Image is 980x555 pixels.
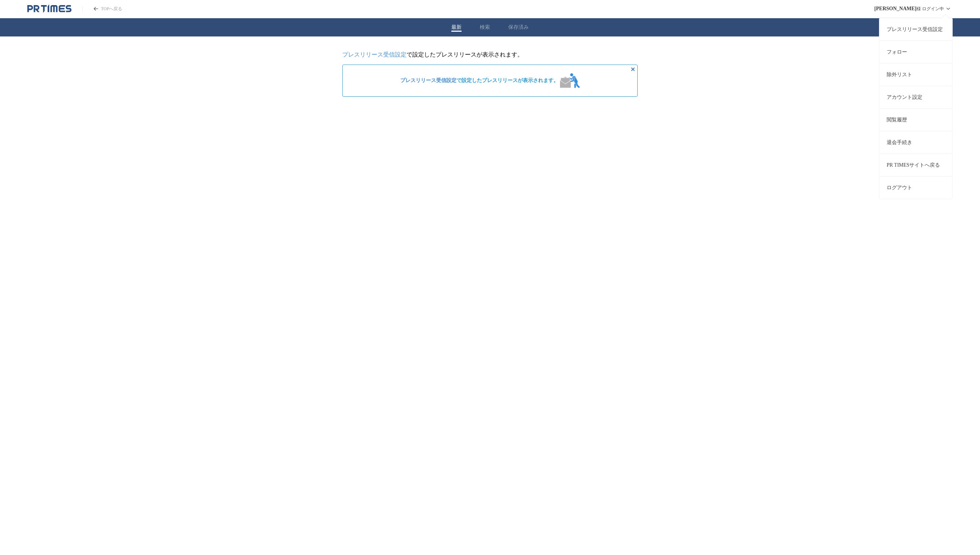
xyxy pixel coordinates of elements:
button: 非表示にする [629,65,637,74]
a: 閲覧履歴 [879,108,952,131]
a: PR TIMESのトップページはこちら [27,4,71,13]
span: [PERSON_NAME] [874,6,917,12]
p: で設定したプレスリリースが表示されます。 [342,51,638,59]
a: プレスリリース受信設定 [400,78,456,83]
button: 検索 [480,24,490,31]
a: PR TIMESのトップページはこちら [82,6,122,12]
a: フォロー [879,40,952,63]
a: 退会手続き [879,131,952,154]
span: で設定したプレスリリースが表示されます。 [400,77,559,84]
a: PR TIMESサイトへ戻る [879,154,952,176]
a: アカウント設定 [879,86,952,108]
a: プレスリリース受信設定 [879,18,952,40]
button: ログアウト [879,176,952,199]
button: 最新 [451,24,462,31]
a: 除外リスト [879,63,952,86]
button: 保存済み [508,24,529,31]
a: プレスリリース受信設定 [342,51,407,58]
